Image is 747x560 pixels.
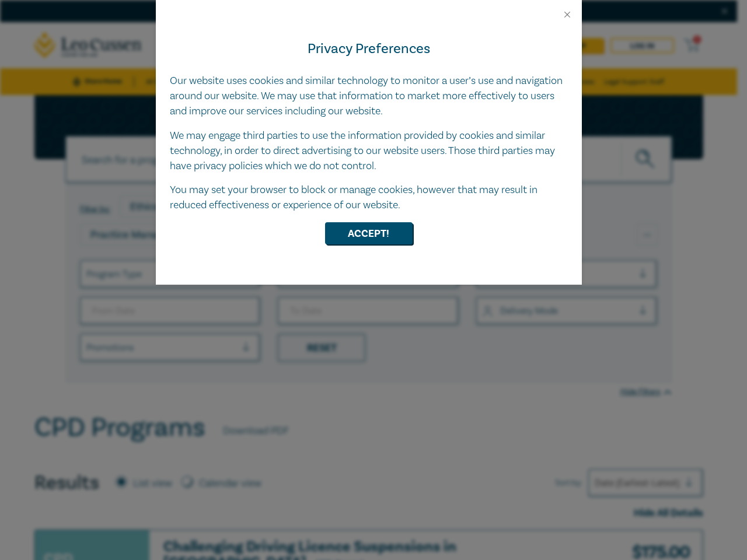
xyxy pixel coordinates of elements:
[170,183,568,213] p: You may set your browser to block or manage cookies, however that may result in reduced effective...
[562,9,573,20] button: Close
[325,222,413,244] button: Accept!
[170,38,568,60] h4: Privacy Preferences
[170,128,568,174] p: We may engage third parties to use the information provided by cookies and similar technology, in...
[170,73,568,119] p: Our website uses cookies and similar technology to monitor a user’s use and navigation around our...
